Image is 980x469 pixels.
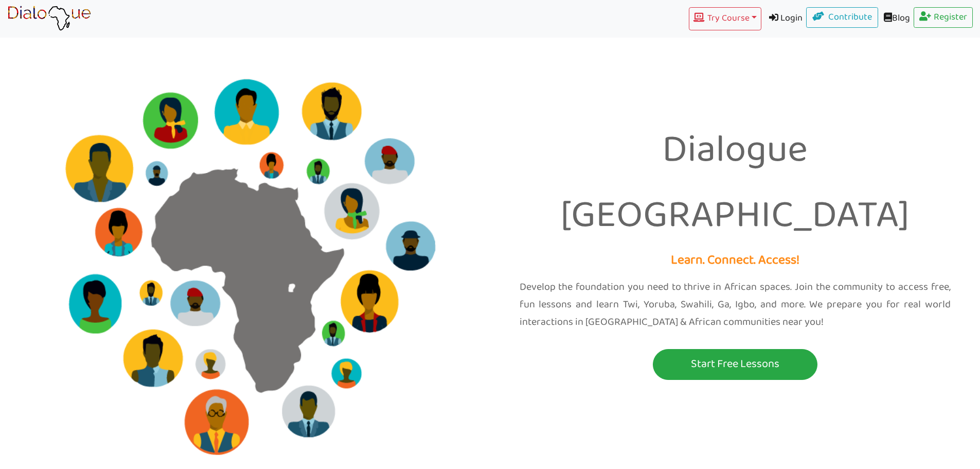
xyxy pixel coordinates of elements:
a: Login [761,7,807,30]
img: learn African language platform app [7,6,91,31]
p: Dialogue [GEOGRAPHIC_DATA] [498,118,973,250]
button: Start Free Lessons [653,349,817,380]
a: Contribute [806,7,878,28]
p: Start Free Lessons [655,355,815,374]
p: Learn. Connect. Access! [498,250,973,272]
a: Register [914,7,973,28]
button: Try Course [689,7,761,30]
a: Start Free Lessons [498,349,973,380]
p: Develop the foundation you need to thrive in African spaces. Join the community to access free, f... [520,279,951,331]
a: Blog [878,7,914,30]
